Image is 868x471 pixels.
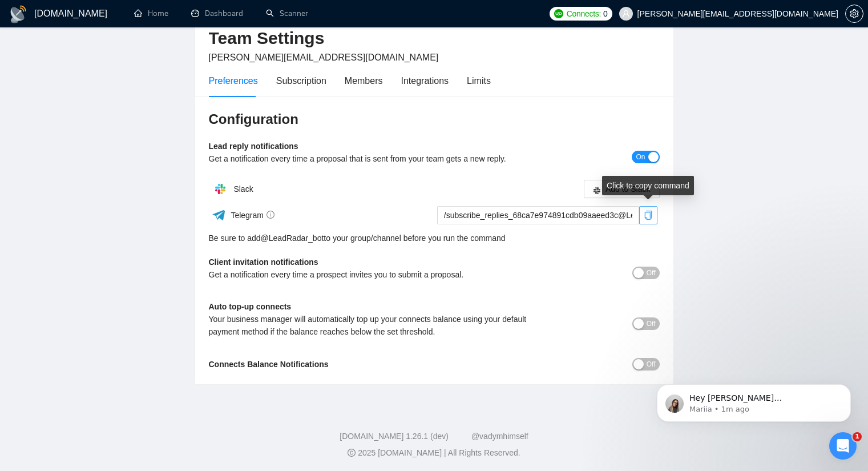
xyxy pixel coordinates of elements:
div: Be sure to add to your group/channel before you run the command [209,232,660,244]
div: Get a notification every time a prospect invites you to submit a proposal. [209,268,547,281]
button: setting [845,5,863,23]
div: Integrations [401,74,449,88]
span: Connects: [567,7,601,20]
b: Connects Balance Notifications [209,360,329,369]
span: 0 [603,7,608,20]
div: Limits [467,74,491,88]
a: homeHome [134,9,168,18]
span: Telegram [231,211,274,220]
img: ww3wtPAAAAAElFTkSuQmCC [212,208,226,222]
span: Off [647,317,656,330]
a: [DOMAIN_NAME] 1.26.1 (dev) [340,432,449,441]
div: Click to copy command [602,176,694,195]
b: Auto top-up connects [209,302,292,311]
div: Preferences [209,74,258,88]
span: Off [647,267,656,279]
h2: Team Settings [209,27,660,50]
span: On [636,151,645,163]
span: setting [846,9,863,18]
a: setting [845,9,863,18]
b: Client invitation notifications [209,257,318,267]
div: 2025 [DOMAIN_NAME] | All Rights Reserved. [9,447,859,459]
span: [PERSON_NAME][EMAIL_ADDRESS][DOMAIN_NAME] [209,53,439,62]
a: @vadymhimself [471,432,528,441]
iframe: Intercom notifications message [640,360,868,440]
a: searchScanner [266,9,308,18]
span: 1 [853,432,862,441]
span: slack [593,186,601,195]
span: copy [640,211,657,220]
span: Off [647,358,656,371]
span: info-circle [267,211,274,219]
span: copyright [348,449,356,457]
button: copy [639,206,657,224]
a: dashboardDashboard [191,9,243,18]
div: Members [345,74,383,88]
div: Your business manager will automatically top up your connects balance using your default payment ... [209,313,547,338]
span: user [622,10,630,18]
h3: Configuration [209,110,660,128]
button: slackAdd to Slack [584,180,660,198]
div: Get a notification every time a proposal that is sent from your team gets a new reply. [209,152,547,165]
b: Lead reply notifications [209,142,298,151]
img: upwork-logo.png [554,9,563,18]
iframe: Intercom live chat [829,432,857,460]
a: @LeadRadar_bot [261,232,324,244]
img: logo [9,5,27,23]
span: Slack [233,184,253,194]
div: Subscription [276,74,326,88]
img: hpQkSZIkSZIkSZIkSZIkSZIkSZIkSZIkSZIkSZIkSZIkSZIkSZIkSZIkSZIkSZIkSZIkSZIkSZIkSZIkSZIkSZIkSZIkSZIkS... [209,178,232,200]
